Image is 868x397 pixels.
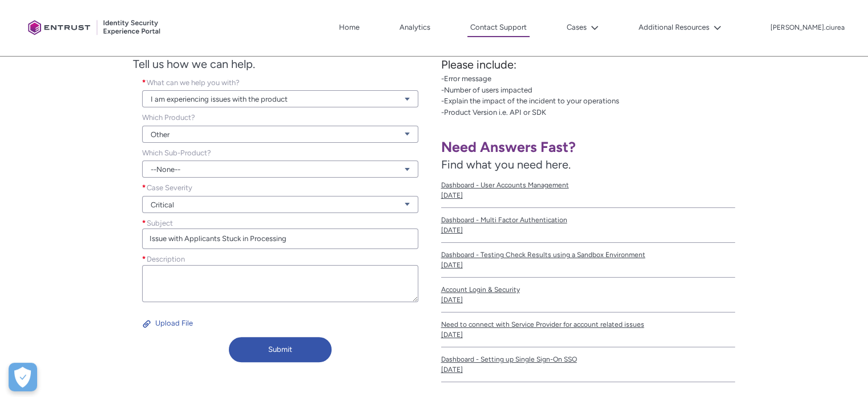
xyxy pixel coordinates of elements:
[467,19,530,37] a: Contact Support
[147,183,192,192] span: Case Severity
[441,243,736,278] a: Dashboard - Testing Check Results using a Sandbox Environment[DATE]
[142,228,418,249] input: required
[564,19,601,36] button: Cases
[441,319,736,330] span: Need to connect with Service Provider for account related issues
[770,24,845,32] p: [PERSON_NAME].ciurea
[441,284,736,295] span: Account Login & Security
[441,208,736,243] a: Dashboard - Multi Factor Authentication[DATE]
[142,90,418,107] a: I am experiencing issues with the product
[142,126,418,143] a: Other
[142,149,211,157] span: Which Sub-Product?
[441,278,736,312] a: Account Login & Security[DATE]
[441,347,736,382] a: Dashboard - Setting up Single Sign-On SSO[DATE]
[441,296,463,304] lightning-formatted-date-time: [DATE]
[9,363,37,391] div: Cookie Preferences
[147,219,173,227] span: Subject
[441,331,463,339] lightning-formatted-date-time: [DATE]
[142,218,147,229] span: required
[142,314,193,332] button: Upload File
[142,77,147,89] span: required
[133,55,427,73] span: Tell us how we can help.
[441,173,736,208] a: Dashboard - User Accounts Management[DATE]
[229,337,332,362] button: Submit
[441,180,736,190] span: Dashboard - User Accounts Management
[142,161,418,178] a: --None--
[142,254,147,265] span: required
[142,113,195,122] span: Which Product?
[441,250,736,260] span: Dashboard - Testing Check Results using a Sandbox Environment
[441,261,463,269] lightning-formatted-date-time: [DATE]
[147,78,240,87] span: What can we help you with?
[441,226,463,234] lightning-formatted-date-time: [DATE]
[441,138,736,156] h1: Need Answers Fast?
[770,21,845,33] button: User Profile alice.ciurea
[147,255,185,263] span: Description
[441,366,463,374] lightning-formatted-date-time: [DATE]
[441,191,463,199] lightning-formatted-date-time: [DATE]
[9,363,37,391] button: Open Preferences
[441,56,862,73] p: Please include:
[142,265,418,302] textarea: required
[142,196,418,213] a: Critical
[336,19,362,36] a: Home
[441,158,571,171] span: Find what you need here.
[636,19,724,36] button: Additional Resources
[441,312,736,347] a: Need to connect with Service Provider for account related issues[DATE]
[441,73,862,118] p: -Error message -Number of users impacted -Explain the impact of the incident to your operations -...
[142,182,147,194] span: required
[441,215,736,225] span: Dashboard - Multi Factor Authentication
[441,354,736,364] span: Dashboard - Setting up Single Sign-On SSO
[397,19,433,36] a: Analytics, opens in new tab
